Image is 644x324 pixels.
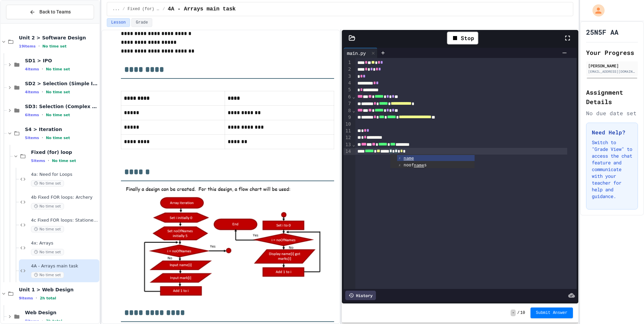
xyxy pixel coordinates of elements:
[46,113,70,117] span: No time set
[48,158,49,163] span: •
[31,272,64,278] span: No time set
[25,67,39,71] span: 4 items
[390,154,475,168] ul: Completions
[31,195,98,200] span: 4b Fixed FOR loops: Archery
[19,44,36,48] span: 19 items
[592,139,632,200] p: Switch to "Grade View" to access the chat feature and communicate with your teacher for help and ...
[36,295,37,301] span: •
[586,48,638,57] h2: Your Progress
[123,6,125,12] span: /
[25,310,98,316] span: Web Design
[6,5,94,19] button: Back to Teams
[344,107,352,114] div: 8
[25,126,98,132] span: S4 > Iteration
[31,249,64,255] span: No time set
[25,103,98,109] span: SD3: Selection (Complex IFs)
[586,109,638,117] div: No due date set
[517,310,519,316] span: /
[344,87,352,93] div: 5
[536,310,568,316] span: Submit Answer
[38,43,40,49] span: •
[128,6,160,12] span: Fixed (for) loop
[31,218,98,223] span: 4c Fixed FOR loops: Stationery Order
[25,319,39,323] span: 9 items
[344,94,352,100] div: 6
[46,90,70,94] span: No time set
[352,94,355,99] span: Fold line
[344,128,352,134] div: 11
[42,135,43,140] span: •
[52,159,76,163] span: No time set
[42,112,43,118] span: •
[31,240,98,246] span: 4x: Arrays
[447,32,478,44] div: Stop
[163,6,165,12] span: /
[586,27,618,37] h1: 25N5F AA
[25,90,39,94] span: 4 items
[344,66,352,73] div: 2
[588,63,636,69] div: [PERSON_NAME]
[40,296,56,300] span: 2h total
[46,136,70,140] span: No time set
[112,6,120,12] span: ...
[344,48,378,58] div: main.py
[344,134,352,141] div: 12
[31,180,64,187] span: No time set
[25,80,98,87] span: SD2 > Selection (Simple IF)
[131,18,152,27] button: Grade
[352,142,355,147] span: Fold line
[25,136,39,140] span: 5 items
[25,58,98,64] span: SD1 > IPO
[520,310,525,316] span: 10
[344,100,352,107] div: 7
[19,35,98,41] span: Unit 2 > Software Design
[344,141,352,148] div: 13
[344,59,352,66] div: 1
[344,121,352,128] div: 10
[592,128,632,136] h3: Need Help?
[530,307,573,318] button: Submit Answer
[345,291,376,300] div: History
[344,80,352,87] div: 4
[39,8,71,15] span: Back to Teams
[107,18,130,27] button: Lesson
[31,159,45,163] span: 5 items
[42,44,67,48] span: No time set
[404,162,427,167] span: noof s
[25,113,39,117] span: 6 items
[404,156,414,161] span: name
[31,226,64,232] span: No time set
[31,203,64,209] span: No time set
[588,69,636,74] div: [EMAIL_ADDRESS][DOMAIN_NAME]
[31,149,98,155] span: Fixed (for) loop
[344,73,352,80] div: 3
[352,108,355,113] span: Fold line
[42,318,43,324] span: •
[586,88,638,106] h2: Assignment Details
[344,50,369,57] div: main.py
[46,67,70,71] span: No time set
[19,296,33,300] span: 9 items
[46,319,62,323] span: 2h total
[31,172,98,177] span: 4a: Need for Loops
[344,114,352,121] div: 9
[344,148,352,155] div: 14
[414,163,424,168] span: name
[585,3,606,18] div: My Account
[19,287,98,293] span: Unit 1 > Web Design
[31,263,98,269] span: 4A - Arrays main task
[511,310,516,316] span: -
[42,89,43,95] span: •
[42,66,43,72] span: •
[168,5,236,13] span: 4A - Arrays main task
